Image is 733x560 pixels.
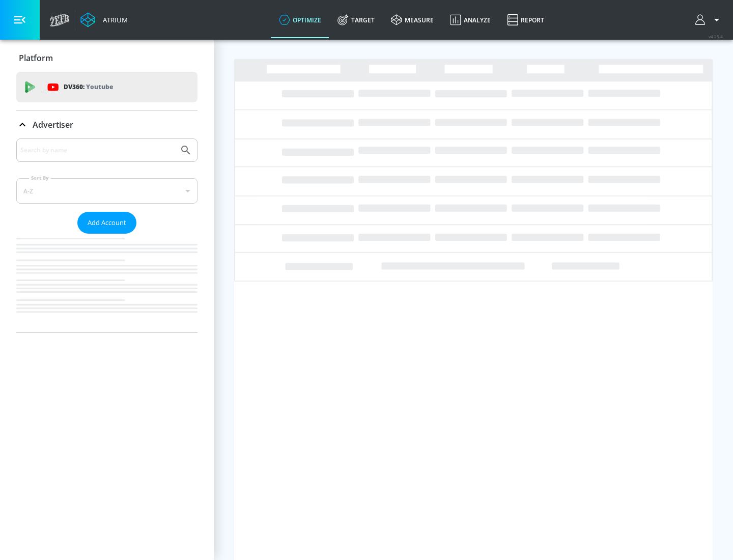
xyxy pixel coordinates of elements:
div: Platform [16,44,198,72]
a: Report [499,2,552,38]
span: Add Account [88,217,126,229]
nav: list of Advertiser [16,234,198,332]
p: DV360: [64,81,113,93]
div: DV360: Youtube [16,72,198,102]
a: Analyze [442,2,499,38]
p: Youtube [86,81,113,92]
p: Platform [19,52,53,64]
button: Add Account [77,212,136,234]
p: Advertiser [33,119,73,130]
a: Atrium [80,12,128,27]
a: optimize [271,2,329,38]
div: Advertiser [16,138,198,332]
input: Search by name [20,144,175,157]
div: Advertiser [16,110,198,139]
div: A-Z [16,178,198,204]
div: Atrium [99,15,128,24]
a: measure [383,2,442,38]
label: Sort By [29,175,51,181]
a: Target [329,2,383,38]
span: v 4.25.4 [709,34,723,39]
